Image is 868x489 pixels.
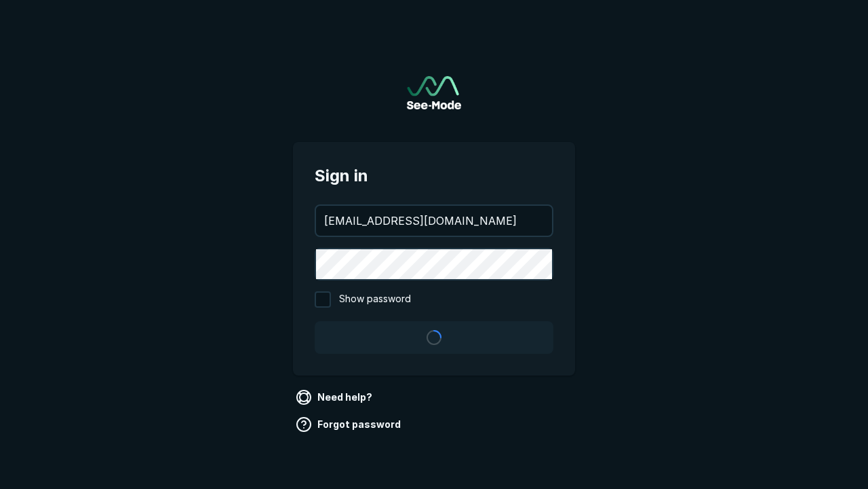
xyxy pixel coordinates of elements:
a: Need help? [293,386,378,408]
input: your@email.com [316,206,552,236]
a: Forgot password [293,414,406,435]
img: See-Mode Logo [407,76,461,109]
span: Show password [339,291,411,308]
a: Go to sign in [407,76,461,109]
span: Sign in [315,164,553,188]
